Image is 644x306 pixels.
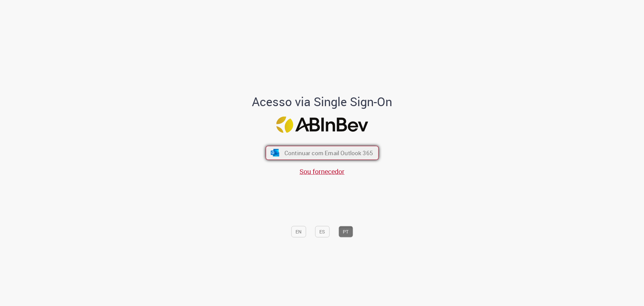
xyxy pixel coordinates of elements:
span: Continuar com Email Outlook 365 [284,149,373,157]
button: EN [291,226,306,237]
img: Logo ABInBev [276,116,368,133]
h1: Acesso via Single Sign-On [229,95,415,108]
img: ícone Azure/Microsoft 360 [270,149,280,157]
button: PT [338,226,353,237]
button: ícone Azure/Microsoft 360 Continuar com Email Outlook 365 [266,146,379,160]
button: ES [315,226,329,237]
a: Sou fornecedor [300,167,344,176]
